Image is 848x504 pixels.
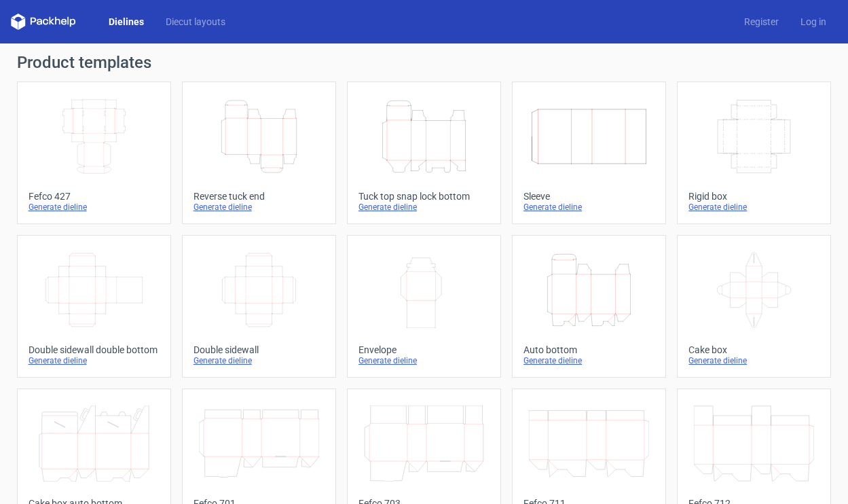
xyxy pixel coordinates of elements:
a: SleeveGenerate dieline [512,82,666,224]
a: Double sidewall double bottomGenerate dieline [17,235,171,378]
div: Generate dieline [688,202,819,213]
div: Generate dieline [29,355,160,366]
a: Auto bottomGenerate dieline [512,235,666,378]
div: Generate dieline [358,202,490,213]
div: Fefco 427 [29,191,160,202]
a: EnvelopeGenerate dieline [347,235,501,378]
a: Double sidewallGenerate dieline [182,235,336,378]
div: Generate dieline [29,202,160,213]
a: Rigid boxGenerate dieline [677,82,831,224]
div: Double sidewall [193,344,325,355]
div: Generate dieline [523,202,655,213]
div: Generate dieline [688,355,819,366]
div: Sleeve [523,191,655,202]
a: Reverse tuck endGenerate dieline [182,82,336,224]
div: Generate dieline [523,355,655,366]
a: Fefco 427Generate dieline [17,82,171,224]
div: Rigid box [688,191,819,202]
a: Cake boxGenerate dieline [677,235,831,378]
div: Generate dieline [193,202,325,213]
div: Generate dieline [193,355,325,366]
div: Cake box [688,344,819,355]
div: Reverse tuck end [193,191,325,202]
div: Auto bottom [523,344,655,355]
a: Dielines [98,15,155,29]
a: Log in [790,15,837,29]
div: Envelope [358,344,490,355]
div: Generate dieline [358,355,490,366]
a: Tuck top snap lock bottomGenerate dieline [347,82,501,224]
a: Register [733,15,790,29]
h1: Product templates [17,54,832,71]
a: Diecut layouts [155,15,236,29]
div: Double sidewall double bottom [29,344,160,355]
div: Tuck top snap lock bottom [358,191,490,202]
